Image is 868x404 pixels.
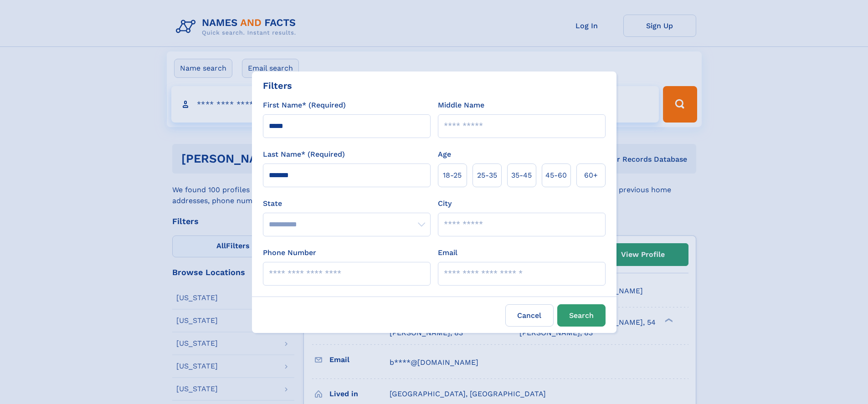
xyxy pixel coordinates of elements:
[438,247,457,258] label: Email
[263,247,316,258] label: Phone Number
[443,170,462,181] span: 18‑25
[263,149,345,160] label: Last Name* (Required)
[438,149,451,160] label: Age
[438,198,452,209] label: City
[438,100,484,111] label: Middle Name
[477,170,497,181] span: 25‑35
[584,170,598,181] span: 60+
[505,304,554,327] label: Cancel
[263,198,431,209] label: State
[557,304,606,327] button: Search
[511,170,532,181] span: 35‑45
[263,100,346,111] label: First Name* (Required)
[263,79,292,92] div: Filters
[545,170,567,181] span: 45‑60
